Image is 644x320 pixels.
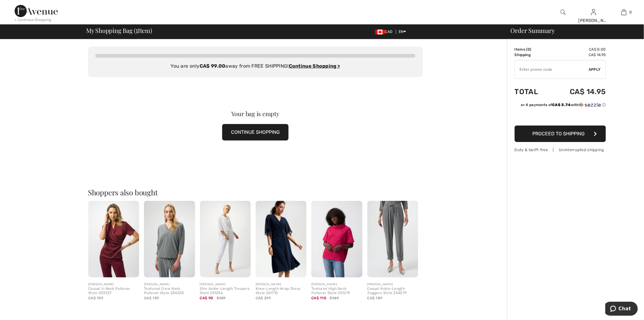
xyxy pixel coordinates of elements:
[88,282,139,287] div: [PERSON_NAME]
[515,110,606,123] iframe: PayPal-paypal
[88,287,139,295] div: Casual V-Neck Pullover Style 253237
[515,60,589,79] input: Promo code
[515,81,551,102] td: Total
[200,287,251,295] div: Slim Ankle-Length Trousers Style 251256
[375,30,395,34] span: CAD
[144,201,195,277] img: Textured Crew Neck Pullover Style 254205
[256,296,271,300] span: CA$ 299
[330,295,339,301] span: $169
[533,131,585,137] span: Proceed to Shipping
[630,9,632,15] span: 0
[256,201,306,277] img: Knee-Length Wrap Dress Style 261710
[579,17,608,24] div: [PERSON_NAME]
[503,27,640,34] div: Order Summary
[144,287,195,295] div: Textured Crew Neck Pullover Style 254205
[579,102,601,108] img: Sezzle
[367,201,418,277] img: Casual Ankle-Length Joggers Style 254079
[95,62,415,70] div: You are only away from FREE SHIPPING!
[217,295,226,301] span: $129
[144,296,159,300] span: CA$ 159
[200,296,213,300] span: CA$ 90
[621,9,627,16] img: My Bag
[527,47,530,52] span: 0
[144,282,195,287] div: [PERSON_NAME]
[136,26,138,34] span: 1
[605,302,638,317] iframe: Opens a widget where you can chat to one of our agents
[88,189,423,196] h2: Shoppers also bought
[591,9,596,15] a: Sign In
[222,124,289,140] button: CONTINUE SHOPPING
[375,30,385,34] img: Canadian Dollar
[515,52,551,58] td: Shipping
[561,9,566,16] img: search the website
[200,63,226,69] strong: CA$ 99.00
[256,282,306,287] div: [PERSON_NAME]
[88,201,139,277] img: Casual V-Neck Pullover Style 253237
[15,17,51,23] div: < Continue Shopping
[551,81,606,102] td: CA$ 14.95
[105,111,406,117] div: Your bag is empty
[399,30,406,34] span: EN
[311,287,362,295] div: Textured High Neck Pullover Style 251279
[609,9,639,16] a: 0
[515,102,606,110] div: or 4 payments ofCA$ 3.74withSezzle Click to learn more about Sezzle
[86,27,152,34] span: My Shopping Bag ( Item)
[200,201,251,277] img: Slim Ankle-Length Trousers Style 251256
[551,52,606,58] td: CA$ 14.95
[515,126,606,142] button: Proceed to Shipping
[367,296,383,300] span: CA$ 189
[15,5,58,17] img: 1ère Avenue
[367,287,418,295] div: Casual Ankle-Length Joggers Style 254079
[521,102,606,108] div: or 4 payments of with
[551,47,606,52] td: CA$ 0.00
[256,287,306,295] div: Knee-Length Wrap Dress Style 261710
[289,63,340,69] a: Continue Shopping >
[311,282,362,287] div: [PERSON_NAME]
[311,296,326,300] span: CA$ 110
[552,103,571,107] span: CA$ 3.74
[591,9,596,16] img: My Info
[200,282,251,287] div: [PERSON_NAME]
[515,147,606,153] div: Duty & tariff-free | Uninterrupted shipping
[88,296,103,300] span: CA$ 159
[589,67,601,72] span: Apply
[311,201,362,277] img: Textured High Neck Pullover Style 251279
[515,47,551,52] td: Items ( )
[367,282,418,287] div: [PERSON_NAME]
